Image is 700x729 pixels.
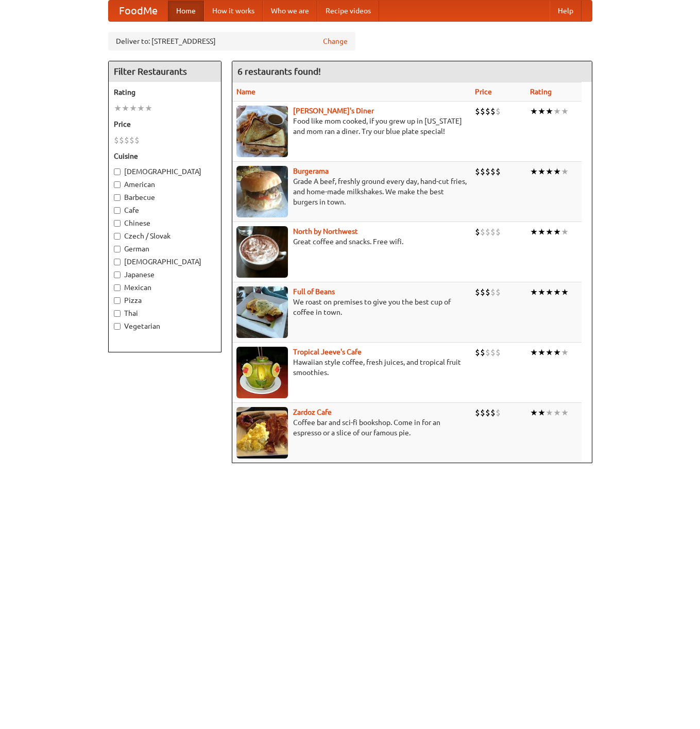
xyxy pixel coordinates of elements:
[485,347,490,358] li: $
[490,166,496,177] li: $
[485,106,490,117] li: $
[119,134,124,146] li: $
[108,32,355,50] div: Deliver to: [STREET_ADDRESS]
[293,227,358,235] b: North by Northwest
[485,226,490,238] li: $
[553,407,561,418] li: ★
[561,166,569,177] li: ★
[485,286,490,298] li: $
[475,347,480,358] li: $
[236,286,288,338] img: beans.jpg
[236,297,467,317] p: We roast on premises to give you the best cup of coffee in town.
[530,166,538,177] li: ★
[114,218,216,228] label: Chinese
[317,1,379,21] a: Recipe videos
[530,347,538,358] li: ★
[545,347,553,358] li: ★
[538,286,545,298] li: ★
[109,1,168,21] a: FoodMe
[553,286,561,298] li: ★
[236,347,288,398] img: jeeves.jpg
[545,226,553,238] li: ★
[236,407,288,459] img: zardoz.jpg
[323,36,348,46] a: Change
[545,286,553,298] li: ★
[538,166,545,177] li: ★
[480,166,485,177] li: $
[114,119,216,129] h5: Price
[114,284,121,291] input: Mexican
[553,347,561,358] li: ★
[114,87,216,97] h5: Rating
[530,88,552,96] a: Rating
[530,407,538,418] li: ★
[485,166,490,177] li: $
[496,347,501,358] li: $
[480,407,485,418] li: $
[114,310,121,317] input: Thai
[538,106,545,117] li: ★
[114,295,216,306] label: Pizza
[293,348,362,356] a: Tropical Jeeve's Cafe
[168,1,204,21] a: Home
[496,226,501,238] li: $
[293,287,335,296] a: Full of Beans
[490,106,496,117] li: $
[114,220,121,227] input: Chinese
[114,244,216,254] label: German
[237,66,321,76] ng-pluralize: 6 restaurants found!
[137,103,145,114] li: ★
[236,236,467,247] p: Great coffee and snacks. Free wifi.
[114,134,119,146] li: $
[530,226,538,238] li: ★
[204,1,263,21] a: How it works
[263,1,317,21] a: Who we are
[114,194,121,201] input: Barbecue
[561,407,569,418] li: ★
[122,103,129,114] li: ★
[236,116,467,137] p: Food like mom cooked, if you grew up in [US_STATE] and mom ran a diner. Try our blue plate special!
[293,408,332,416] b: Zardoz Cafe
[114,179,216,190] label: American
[496,166,501,177] li: $
[114,321,216,331] label: Vegetarian
[475,88,492,96] a: Price
[485,407,490,418] li: $
[114,246,121,252] input: German
[561,106,569,117] li: ★
[293,167,329,175] a: Burgerama
[530,286,538,298] li: ★
[538,407,545,418] li: ★
[129,134,134,146] li: $
[553,226,561,238] li: ★
[114,259,121,265] input: [DEMOGRAPHIC_DATA]
[475,166,480,177] li: $
[550,1,582,21] a: Help
[475,407,480,418] li: $
[114,269,216,280] label: Japanese
[538,226,545,238] li: ★
[114,308,216,318] label: Thai
[490,407,496,418] li: $
[114,323,121,330] input: Vegetarian
[114,205,216,215] label: Cafe
[114,168,121,175] input: [DEMOGRAPHIC_DATA]
[114,192,216,202] label: Barbecue
[114,282,216,293] label: Mexican
[129,103,137,114] li: ★
[134,134,140,146] li: $
[114,207,121,214] input: Cafe
[114,257,216,267] label: [DEMOGRAPHIC_DATA]
[114,233,121,240] input: Czech / Slovak
[145,103,152,114] li: ★
[490,226,496,238] li: $
[109,61,221,82] h4: Filter Restaurants
[114,103,122,114] li: ★
[293,107,374,115] a: [PERSON_NAME]'s Diner
[114,297,121,304] input: Pizza
[553,106,561,117] li: ★
[475,106,480,117] li: $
